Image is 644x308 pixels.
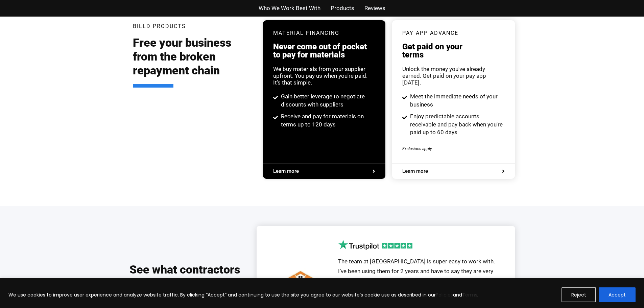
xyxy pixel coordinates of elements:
h3: Billd Products [133,24,186,29]
h3: Get paid on your terms [402,43,504,59]
span: Exclusions apply. [402,146,433,151]
a: Learn more [273,169,375,174]
button: Accept [599,287,636,302]
span: The team at [GEOGRAPHIC_DATA] is super easy to work with. I’ve been using them for 2 years and ha... [338,258,496,304]
div: Unlock the money you've already earned. Get paid on your pay app [DATE]. [402,66,504,86]
a: Learn more [402,169,504,174]
span: Gain better leverage to negotiate discounts with suppliers [279,93,376,109]
p: We use cookies to improve user experience and analyze website traffic. By clicking “Accept” and c... [8,291,478,299]
span: Learn more [273,169,299,174]
h2: Free your business from the broken repayment chain [133,36,253,87]
a: Terms [462,291,477,298]
span: Learn more [402,169,428,174]
span: Enjoy predictable accounts receivable and pay back when you're paid up to 60 days [408,113,505,137]
a: Products [331,3,354,13]
button: Reject [562,287,596,302]
h3: pay app advance [402,30,504,36]
a: Reviews [364,3,385,13]
a: Who We Work Best With [259,3,320,13]
span: Receive and pay for materials on terms up to 120 days [279,113,376,129]
div: We buy materials from your supplier upfront. You pay us when you're paid. It's that simple. [273,66,375,86]
h3: Never come out of pocket to pay for materials [273,43,375,59]
h3: Material Financing [273,30,375,36]
span: Meet the immediate needs of your business [408,93,505,109]
a: Policies [436,291,453,298]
